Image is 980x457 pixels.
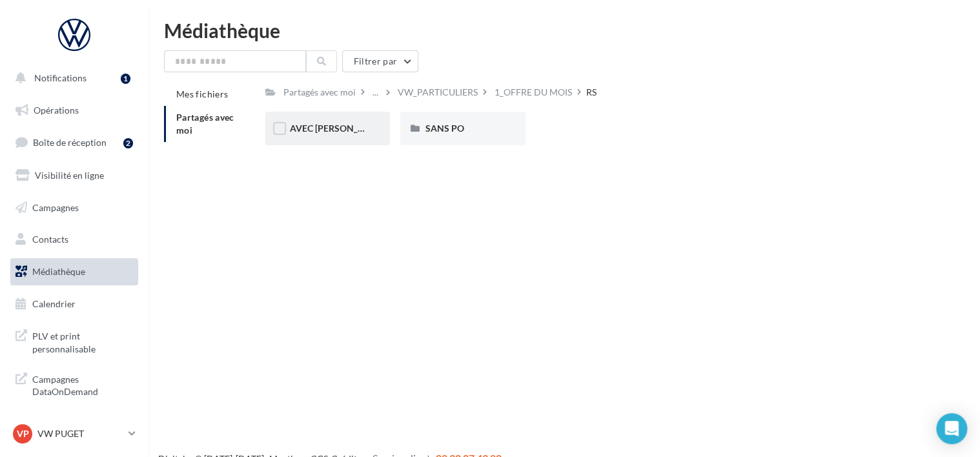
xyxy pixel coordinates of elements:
[32,371,133,398] span: Campagnes DataOnDemand
[37,427,123,440] p: VW PUGET
[290,123,387,134] span: AVEC [PERSON_NAME]
[34,72,87,83] span: Notifications
[936,413,967,444] div: Open Intercom Messenger
[8,290,141,318] a: Calendrier
[8,226,141,253] a: Contacts
[586,86,597,99] div: RS
[32,298,76,309] span: Calendrier
[32,234,68,245] span: Contacts
[495,86,572,99] div: 1_OFFRE DU MOIS
[8,365,141,403] a: Campagnes DataOnDemand
[17,427,29,440] span: VP
[32,327,133,355] span: PLV et print personnalisable
[8,65,136,92] button: Notifications 1
[8,162,141,189] a: Visibilité en ligne
[35,170,104,181] span: Visibilité en ligne
[283,86,356,99] div: Partagés avec moi
[32,266,85,277] span: Médiathèque
[32,201,79,212] span: Campagnes
[164,21,965,40] div: Médiathèque
[10,421,138,446] a: VP VW PUGET
[342,50,418,72] button: Filtrer par
[398,86,478,99] div: VW_PARTICULIERS
[8,128,141,156] a: Boîte de réception2
[33,137,107,148] span: Boîte de réception
[8,194,141,221] a: Campagnes
[8,258,141,285] a: Médiathèque
[176,112,234,136] span: Partagés avec moi
[425,123,464,134] span: SANS PO
[121,74,130,84] div: 1
[176,88,228,99] span: Mes fichiers
[123,138,133,148] div: 2
[370,83,381,101] div: ...
[8,97,141,124] a: Opérations
[34,105,79,116] span: Opérations
[8,322,141,360] a: PLV et print personnalisable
